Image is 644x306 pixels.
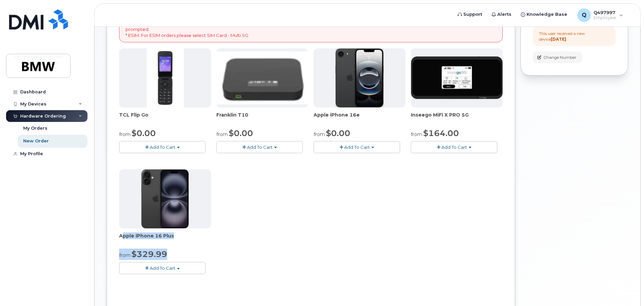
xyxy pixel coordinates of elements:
[411,131,422,137] small: from
[615,277,639,301] iframe: Messenger Launcher
[453,8,487,21] a: Support
[441,144,467,150] span: Add To Cart
[344,144,370,150] span: Add To Cart
[463,11,482,18] span: Support
[216,131,228,137] small: from
[551,37,566,42] strong: [DATE]
[594,15,616,20] span: Employee
[119,112,211,125] div: TCL Flip Go
[527,11,567,18] span: Knowledge Base
[247,144,273,150] span: Add To Cart
[533,51,582,63] button: Change Number
[147,48,184,107] img: TCL_FLIP_MODE.jpg
[229,128,253,138] span: $0.00
[314,141,400,153] button: Add To Cart
[582,11,586,19] span: Q
[150,265,175,271] span: Add To Cart
[216,141,303,153] button: Add To Cart
[326,128,350,138] span: $0.00
[411,112,503,125] div: Inseego MiFi X PRO 5G
[543,54,576,60] span: Change Number
[539,31,610,42] div: This user received a new device
[314,131,325,137] small: from
[150,144,175,150] span: Add To Cart
[314,112,405,125] div: Apple iPhone 16e
[132,128,156,138] span: $0.00
[119,141,206,153] button: Add To Cart
[132,249,167,259] span: $329.99
[141,169,189,228] img: iphone_16_plus.png
[411,141,497,153] button: Add To Cart
[487,8,516,21] a: Alerts
[216,112,308,125] div: Franklin T10
[411,56,503,99] img: cut_small_inseego_5G.jpg
[119,131,131,137] small: from
[216,51,308,104] img: t10.jpg
[119,232,211,246] div: Apple iPhone 16 Plus
[119,252,131,258] small: from
[335,48,384,107] img: iphone16e.png
[594,10,616,15] span: Q497997
[573,8,628,22] div: Q497997
[423,128,459,138] span: $164.00
[516,8,572,21] a: Knowledge Base
[497,11,511,18] span: Alerts
[119,262,206,274] button: Add To Cart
